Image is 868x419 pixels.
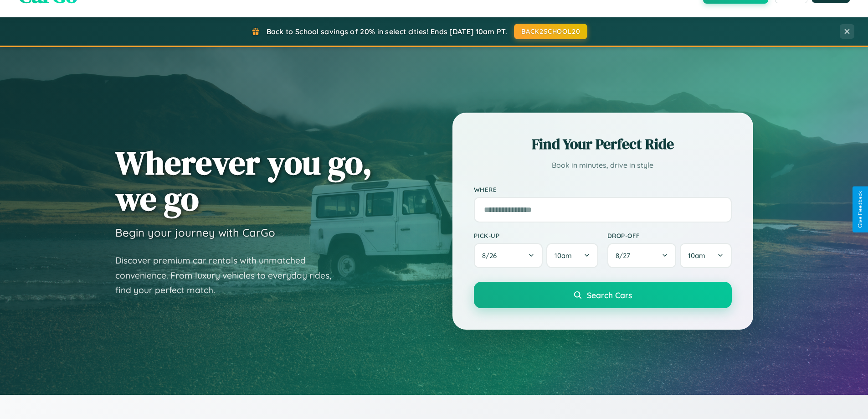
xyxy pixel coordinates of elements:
h1: Wherever you go, we go [115,145,372,217]
span: 8 / 27 [616,251,635,260]
button: 10am [680,243,731,268]
button: 8/27 [607,243,677,268]
label: Pick-up [474,232,598,239]
span: Search Cars [587,290,632,300]
span: Back to School savings of 20% in select cities! Ends [DATE] 10am PT. [267,27,507,36]
button: Search Cars [474,282,732,308]
span: 8 / 26 [482,251,501,260]
div: Give Feedback [857,191,863,228]
span: 10am [555,251,572,260]
button: 10am [546,243,598,268]
h3: Begin your journey with CarGo [115,226,275,239]
button: 8/26 [474,243,543,268]
button: BACK2SCHOOL20 [514,24,587,39]
span: 10am [688,251,705,260]
h2: Find Your Perfect Ride [474,134,732,154]
p: Discover premium car rentals with unmatched convenience. From luxury vehicles to everyday rides, ... [115,253,343,298]
label: Drop-off [607,232,732,239]
p: Book in minutes, drive in style [474,159,732,172]
label: Where [474,186,732,193]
